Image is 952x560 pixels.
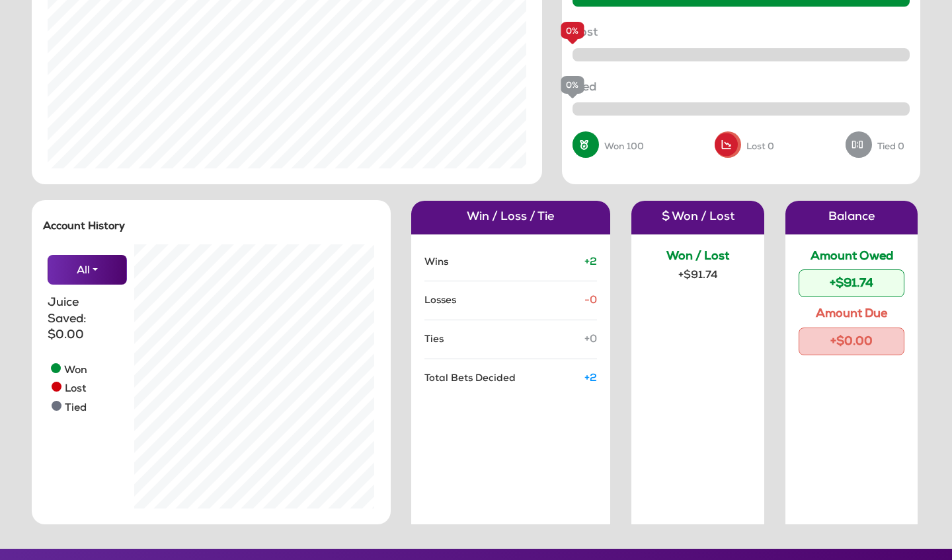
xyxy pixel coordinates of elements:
[746,141,774,154] p: Lost 0
[604,141,644,154] p: Won 100
[799,308,904,322] h6: Amount Due
[631,201,764,234] div: $ Won / Lost
[424,370,516,387] span: Total Bets Decided
[424,254,448,271] span: Wins
[785,201,918,234] div: Balance
[877,141,904,154] p: Tied 0
[424,292,456,309] span: Losses
[584,254,597,271] span: +2
[645,250,750,265] h6: Won / Lost
[645,269,750,284] div: +$91.74
[573,25,910,41] p: Lost
[584,370,597,387] span: +2
[799,328,904,355] div: +$0.00
[584,292,597,309] span: -0
[411,201,611,234] p: Win / Loss / Tie
[48,255,127,285] button: All
[48,295,114,343] p: Juice Saved: $0.00
[48,360,87,379] li: Won
[573,80,910,96] p: Tied
[424,331,444,348] span: Ties
[43,221,379,234] h5: Account History
[584,331,597,348] span: +0
[48,378,87,398] li: Lost
[799,250,904,265] h6: Amount Owed
[48,398,87,417] li: Tied
[799,269,904,297] div: +$91.74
